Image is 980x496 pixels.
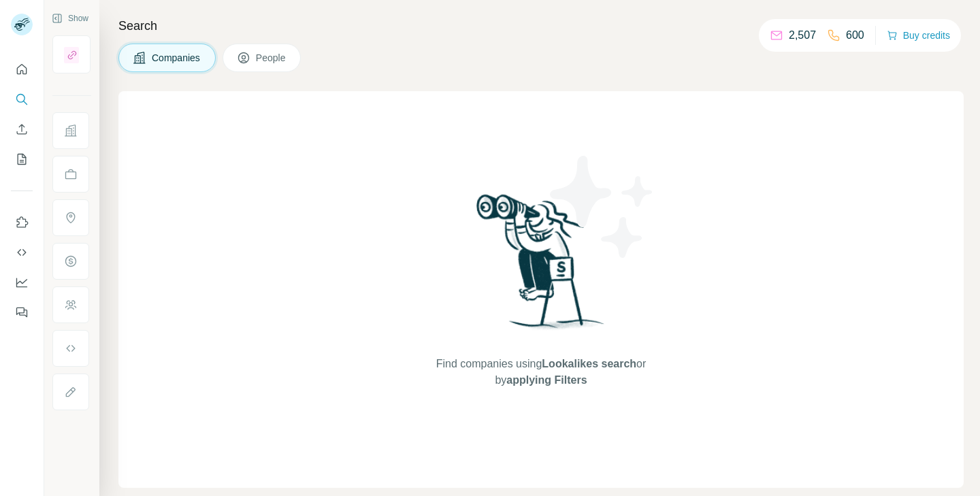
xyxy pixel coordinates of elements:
button: Quick start [11,57,33,82]
button: Use Surfe API [11,240,33,265]
button: Buy credits [887,26,950,45]
button: Enrich CSV [11,117,33,142]
button: My lists [11,147,33,171]
p: 2,507 [789,27,816,44]
h4: Search [118,16,964,35]
img: Surfe Illustration - Stars [541,146,664,268]
button: Search [11,87,33,112]
p: 600 [846,27,864,44]
button: Feedback [11,300,33,325]
span: Find companies using or by [432,356,650,388]
span: Companies [152,51,201,65]
button: Dashboard [11,270,33,295]
span: People [256,51,287,65]
button: Show [42,8,98,29]
span: applying Filters [506,374,587,386]
span: Lookalikes search [542,358,636,369]
img: Surfe Illustration - Woman searching with binoculars [470,191,612,342]
button: Use Surfe on LinkedIn [11,210,33,235]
